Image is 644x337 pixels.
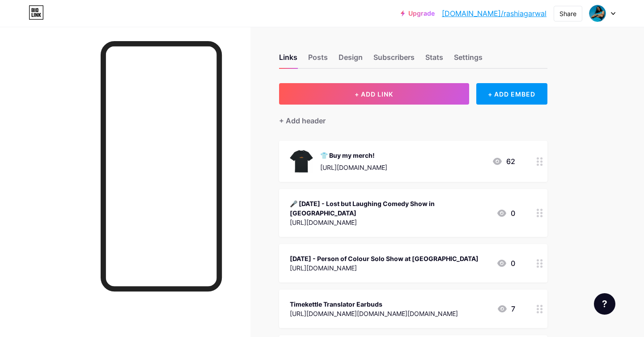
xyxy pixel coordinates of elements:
[290,150,313,173] img: 👕 Buy my merch!
[373,52,415,68] div: Subscribers
[492,156,515,167] div: 62
[279,83,469,105] button: + ADD LINK
[279,52,297,68] div: Links
[355,90,393,98] span: + ADD LINK
[401,10,435,17] a: Upgrade
[279,115,326,126] div: + Add header
[290,263,479,273] div: [URL][DOMAIN_NAME]
[339,52,363,68] div: Design
[476,83,547,105] div: + ADD EMBED
[290,309,458,318] div: [URL][DOMAIN_NAME][DOMAIN_NAME][DOMAIN_NAME]
[320,151,387,160] div: 👕 Buy my merch!
[308,52,328,68] div: Posts
[290,199,489,218] div: 🎤 [DATE] - Lost but Laughing Comedy Show in [GEOGRAPHIC_DATA]
[290,254,479,263] div: [DATE] - Person of Colour Solo Show at [GEOGRAPHIC_DATA]
[442,8,547,19] a: [DOMAIN_NAME]/rashiagarwal
[497,303,515,314] div: 7
[320,163,387,172] div: [URL][DOMAIN_NAME]
[559,9,576,18] div: Share
[290,299,458,309] div: Timekettle Translator Earbuds
[290,218,489,227] div: [URL][DOMAIN_NAME]
[454,52,483,68] div: Settings
[496,208,515,219] div: 0
[589,5,606,22] img: rashiagarwal
[496,258,515,269] div: 0
[425,52,443,68] div: Stats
